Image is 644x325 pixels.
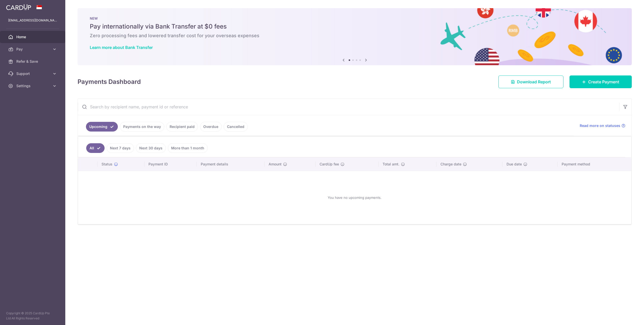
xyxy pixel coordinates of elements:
a: More than 1 month [168,143,208,153]
a: Download Report [498,75,563,88]
span: Home [16,34,50,40]
th: Payment ID [144,158,197,171]
a: Create Payment [570,75,632,88]
span: CardUp fee [320,162,339,167]
span: Read more on statuses [580,123,620,128]
a: Overdue [200,122,222,132]
span: Amount [269,162,282,167]
a: Read more on statuses [580,123,625,128]
span: Charge date [440,162,461,167]
a: Next 7 days [107,143,134,153]
h5: Pay internationally via Bank Transfer at $0 fees [90,22,620,31]
span: Pay [16,47,50,52]
span: Status [102,162,112,167]
h6: Zero processing fees and lowered transfer cost for your overseas expenses [90,33,620,39]
span: Download Report [517,79,551,85]
span: Settings [16,83,50,88]
th: Payment details [197,158,264,171]
img: Bank transfer banner [78,8,632,65]
a: Upcoming [86,122,118,132]
span: Support [16,71,50,76]
a: Cancelled [224,122,248,132]
a: Learn more about Bank Transfer [90,45,153,50]
h4: Payments Dashboard [78,77,141,86]
a: Payments on the way [120,122,164,132]
p: [EMAIL_ADDRESS][DOMAIN_NAME] [8,18,57,23]
th: Payment method [558,158,631,171]
p: NEW [90,16,620,20]
span: Total amt. [383,162,399,167]
div: You have no upcoming payments. [84,175,625,220]
input: Search by recipient name, payment id or reference [78,99,619,115]
a: Next 30 days [136,143,166,153]
span: Refer & Save [16,59,50,64]
span: Create Payment [588,79,619,85]
a: All [86,143,105,153]
a: Recipient paid [166,122,198,132]
img: CardUp [6,4,31,10]
span: Due date [507,162,522,167]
